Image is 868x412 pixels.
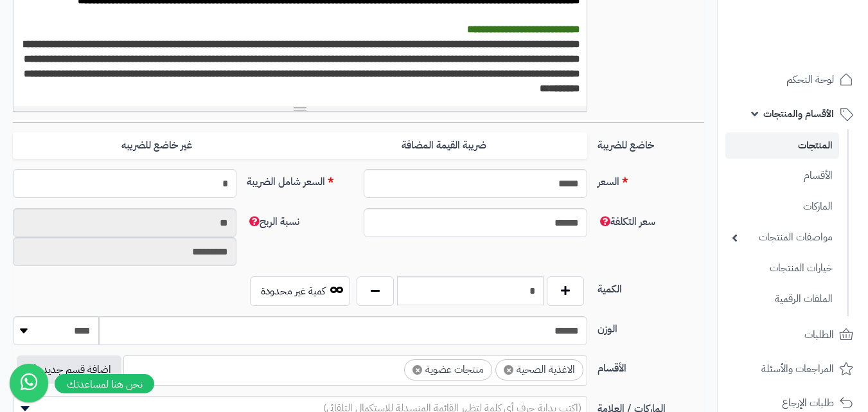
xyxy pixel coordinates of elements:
a: الأقسام [725,162,839,190]
span: الطلبات [804,326,834,344]
label: ضريبة القيمة المضافة [300,132,587,159]
span: المراجعات والأسئلة [761,360,834,378]
li: الاغذية الصحية [495,359,583,381]
label: السعر شامل الضريبة [242,169,359,190]
a: الملفات الرقمية [725,285,839,313]
label: الكمية [592,276,709,297]
span: سعر التكلفة [598,214,655,229]
label: الأقسام [592,355,709,376]
span: لوحة التحكم [786,71,834,89]
a: لوحة التحكم [725,64,860,95]
a: الطلبات [725,319,860,350]
a: مواصفات المنتجات [725,224,839,251]
span: نسبة الربح [247,214,299,229]
a: الماركات [725,193,839,220]
span: × [504,365,513,375]
li: منتجات عضوية [404,359,492,381]
label: غير خاضع للضريبه [13,132,300,159]
a: المنتجات [725,132,839,159]
span: طلبات الإرجاع [782,394,834,412]
label: خاضع للضريبة [592,132,709,153]
span: الأقسام والمنتجات [763,105,834,123]
a: المراجعات والأسئلة [725,354,860,384]
span: × [412,365,422,375]
label: الوزن [592,316,709,337]
a: خيارات المنتجات [725,255,839,282]
label: السعر [592,169,709,190]
button: اضافة قسم جديد [17,355,121,384]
